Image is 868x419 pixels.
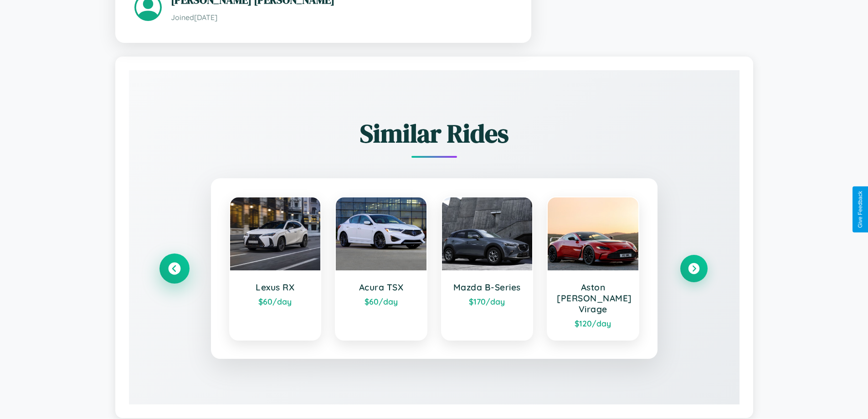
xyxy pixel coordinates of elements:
[239,296,312,306] div: $ 60 /day
[335,197,427,341] a: Acura TSX$60/day
[229,197,322,341] a: Lexus RX$60/day
[345,282,417,293] h3: Acura TSX
[441,197,534,341] a: Mazda B-Series$170/day
[451,282,524,293] h3: Mazda B-Series
[171,11,512,24] p: Joined [DATE]
[547,197,639,341] a: Aston [PERSON_NAME] Virage$120/day
[345,296,417,306] div: $ 60 /day
[557,318,629,328] div: $ 120 /day
[239,282,312,293] h3: Lexus RX
[557,282,629,315] h3: Aston [PERSON_NAME] Virage
[857,191,863,228] div: Give Feedback
[451,296,524,306] div: $ 170 /day
[161,116,708,151] h2: Similar Rides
